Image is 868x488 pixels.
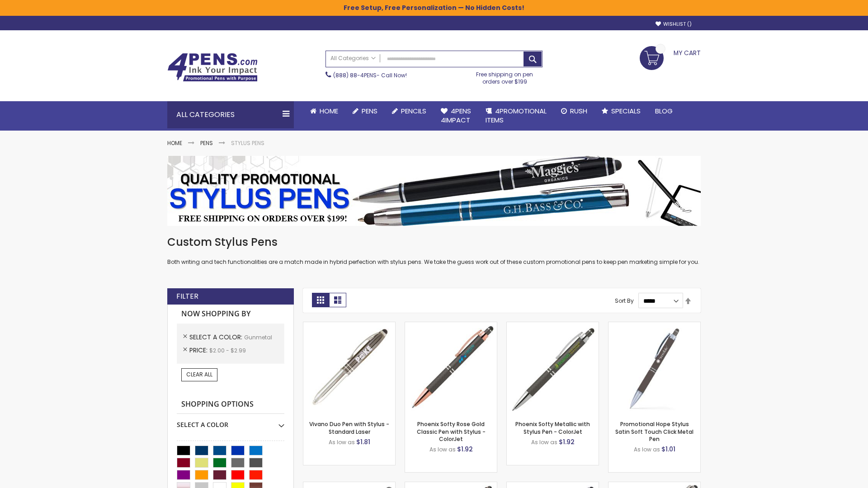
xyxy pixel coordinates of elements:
[441,106,471,125] span: 4Pens 4impact
[189,346,209,355] span: Price
[634,446,660,453] span: As low as
[515,420,590,435] a: Phoenix Softy Metallic with Stylus Pen - ColorJet
[189,333,244,342] span: Select A Color
[554,101,594,121] a: Rush
[167,139,182,147] a: Home
[309,420,389,435] a: Vivano Duo Pen with Stylus - Standard Laser
[615,420,693,442] a: Promotional Hope Stylus Satin Soft Touch Click Metal Pen
[648,101,680,121] a: Blog
[200,139,213,147] a: Pens
[330,55,376,62] span: All Categories
[181,368,217,381] a: Clear All
[186,371,212,378] span: Clear All
[167,156,701,226] img: Stylus Pens
[333,71,407,79] span: - Call Now!
[434,101,478,131] a: 4Pens4impact
[345,101,385,121] a: Pens
[326,51,380,66] a: All Categories
[507,322,599,329] a: Phoenix Softy Metallic with Stylus Pen - ColorJet-Gunmetal
[478,101,554,131] a: 4PROMOTIONALITEMS
[244,333,272,341] span: Gunmetal
[405,322,497,329] a: Phoenix Softy Rose Gold Classic Pen with Stylus - ColorJet-Gunmetal
[329,438,355,446] span: As low as
[405,322,497,414] img: Phoenix Softy Rose Gold Classic Pen with Stylus - ColorJet-Gunmetal
[457,445,473,454] span: $1.92
[177,414,284,429] div: Select A Color
[303,322,395,329] a: Vivano Duo Pen with Stylus - Standard Laser-Gunmetal
[467,67,543,85] div: Free shipping on pen orders over $199
[594,101,648,121] a: Specials
[609,322,700,329] a: Promotional Hope Stylus Satin Soft Touch Click Metal Pen-Gunmetal
[531,438,557,446] span: As low as
[177,305,284,324] strong: Now Shopping by
[507,322,599,414] img: Phoenix Softy Metallic with Stylus Pen - ColorJet-Gunmetal
[429,446,456,453] span: As low as
[401,106,426,116] span: Pencils
[356,437,370,446] span: $1.81
[570,106,587,116] span: Rush
[656,21,692,28] a: Wishlist
[176,291,198,301] strong: Filter
[385,101,434,121] a: Pencils
[177,395,284,414] strong: Shopping Options
[661,445,675,454] span: $1.01
[486,106,547,125] span: 4PROMOTIONAL ITEMS
[320,106,338,116] span: Home
[615,297,634,305] label: Sort By
[362,106,377,116] span: Pens
[167,101,294,128] div: All Categories
[333,71,377,79] a: (888) 88-4PENS
[303,101,345,121] a: Home
[231,139,264,147] strong: Stylus Pens
[167,235,701,249] h1: Custom Stylus Pens
[303,322,395,414] img: Vivano Duo Pen with Stylus - Standard Laser-Gunmetal
[609,322,700,414] img: Promotional Hope Stylus Satin Soft Touch Click Metal Pen-Gunmetal
[167,235,701,266] div: Both writing and tech functionalities are a match made in hybrid perfection with stylus pens. We ...
[312,293,329,307] strong: Grid
[417,420,486,442] a: Phoenix Softy Rose Gold Classic Pen with Stylus - ColorJet
[209,347,246,354] span: $2.00 - $2.99
[611,106,641,116] span: Specials
[559,437,575,446] span: $1.92
[167,53,258,82] img: 4Pens Custom Pens and Promotional Products
[655,106,673,116] span: Blog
